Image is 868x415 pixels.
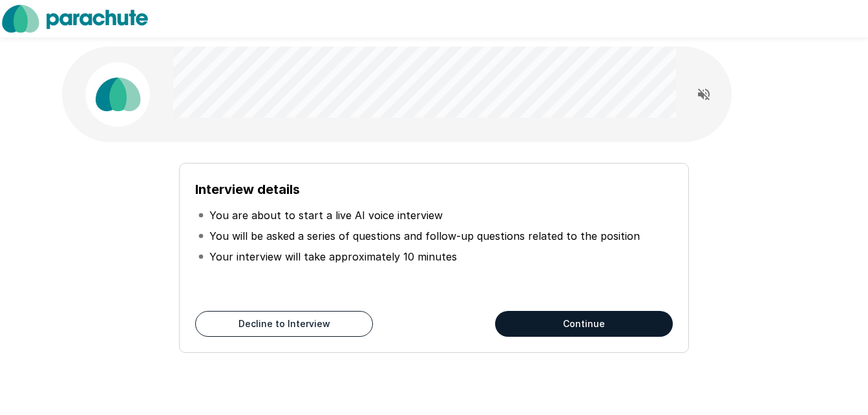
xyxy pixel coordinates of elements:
[495,311,673,337] button: Continue
[209,249,457,264] p: Your interview will take approximately 10 minutes
[209,228,640,244] p: You will be asked a series of questions and follow-up questions related to the position
[691,81,717,107] button: Read questions aloud
[209,207,443,223] p: You are about to start a live AI voice interview
[85,62,150,127] img: parachute_avatar.png
[195,311,373,337] button: Decline to Interview
[195,182,300,197] b: Interview details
